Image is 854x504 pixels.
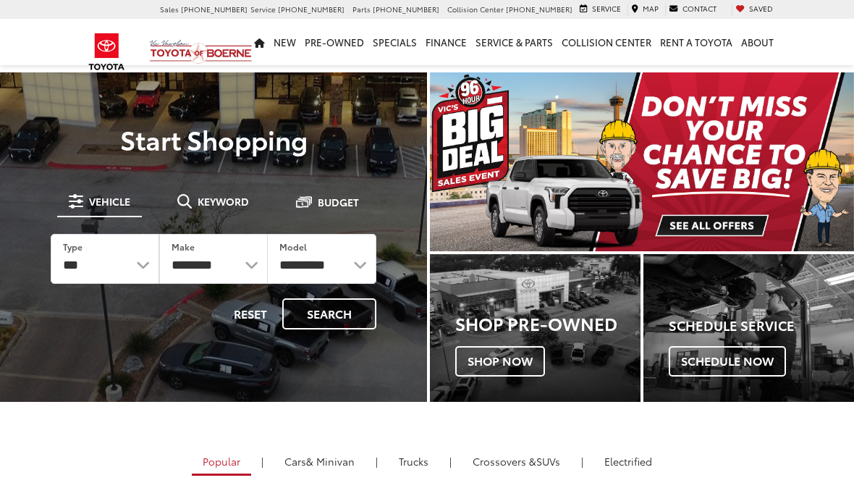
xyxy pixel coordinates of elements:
[732,4,777,16] a: My Saved Vehicles
[352,4,371,14] span: Parts
[576,4,625,16] a: Service
[306,454,355,469] span: & Minivan
[149,39,253,64] img: Vic Vaughan Toyota of Boerne
[192,449,251,476] a: Popular
[643,3,659,14] span: Map
[593,449,663,474] a: Electrified
[80,28,134,75] img: Toyota
[656,19,737,65] a: Rent a Toyota
[592,3,621,14] span: Service
[300,19,368,65] a: Pre-Owned
[430,72,854,251] div: carousel slide number 1 of 1
[669,319,854,333] h4: Schedule Service
[388,449,439,474] a: Trucks
[627,4,662,16] a: Map
[578,454,587,469] li: |
[221,298,279,329] button: Reset
[430,72,854,251] section: Carousel section with vehicle pictures - may contain disclaimers.
[368,19,421,65] a: Specials
[421,19,471,65] a: Finance
[643,254,854,402] div: Toyota
[282,298,376,329] button: Search
[279,240,307,253] label: Model
[471,19,557,65] a: Service & Parts: Opens in a new tab
[160,4,179,14] span: Sales
[198,196,249,206] span: Keyword
[682,3,716,14] span: Contact
[318,197,359,207] span: Budget
[258,454,267,469] li: |
[373,4,439,14] span: [PHONE_NUMBER]
[669,346,786,377] span: Schedule Now
[63,240,83,253] label: Type
[462,449,571,474] a: SUVs
[274,449,365,474] a: Cars
[446,454,455,469] li: |
[737,19,778,65] a: About
[506,4,572,14] span: [PHONE_NUMBER]
[89,196,130,206] span: Vehicle
[749,3,773,14] span: Saved
[181,4,248,14] span: [PHONE_NUMBER]
[372,454,381,469] li: |
[269,19,300,65] a: New
[557,19,656,65] a: Collision Center
[643,254,854,402] a: Schedule Service Schedule Now
[250,19,269,65] a: Home
[430,72,854,251] img: Big Deal Sales Event
[30,125,397,154] p: Start Shopping
[430,254,640,402] a: Shop Pre-Owned Shop Now
[172,240,195,253] label: Make
[665,4,720,16] a: Contact
[473,454,536,469] span: Crossovers &
[250,4,276,14] span: Service
[278,4,344,14] span: [PHONE_NUMBER]
[430,254,640,402] div: Toyota
[455,346,545,377] span: Shop Now
[447,4,504,14] span: Collision Center
[455,314,640,332] h3: Shop Pre-Owned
